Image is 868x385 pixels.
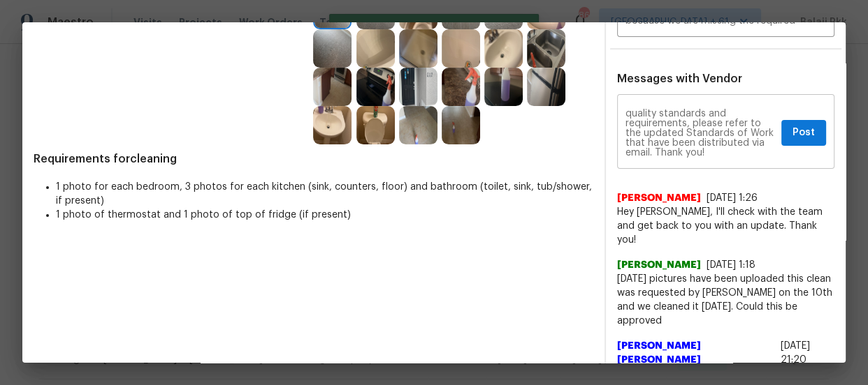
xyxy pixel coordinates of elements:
[781,120,826,146] button: Post
[34,152,593,166] span: Requirements for cleaning
[707,193,758,203] span: [DATE] 1:26
[617,272,834,328] span: [DATE] pictures have been uploaded this clean was requested by [PERSON_NAME] on the 10th and we c...
[617,73,742,84] span: Messages with Vendor
[617,339,775,367] span: [PERSON_NAME] [PERSON_NAME]
[781,341,810,365] span: [DATE] 21:20
[793,124,815,142] span: Post
[625,109,776,158] textarea: Maintenance Audit Team: Hello! Unfortunately, this Cleaning visit completed on [DATE] has been de...
[56,208,593,222] li: 1 photo of thermostat and 1 photo of top of fridge (if present)
[707,260,755,270] span: [DATE] 1:18
[617,191,701,205] span: [PERSON_NAME]
[56,180,593,208] li: 1 photo for each bedroom, 3 photos for each kitchen (sink, counters, floor) and bathroom (toilet,...
[617,205,834,247] span: Hey [PERSON_NAME], I'll check with the team and get back to you with an update. Thank you!
[617,258,701,272] span: [PERSON_NAME]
